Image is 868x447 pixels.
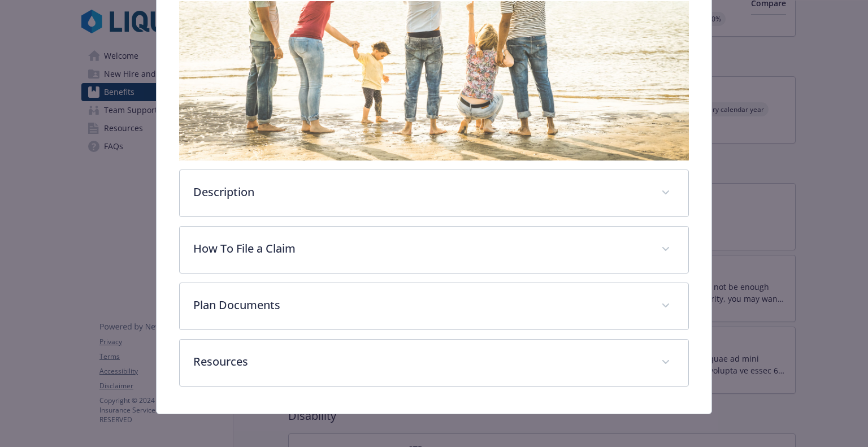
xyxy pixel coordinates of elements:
p: Resources [193,353,647,370]
p: Description [193,184,647,201]
p: How To File a Claim [193,240,647,257]
div: Resources [180,340,688,386]
div: How To File a Claim [180,227,688,273]
div: Plan Documents [180,283,688,329]
p: Plan Documents [193,297,647,314]
div: Description [180,170,688,216]
img: banner [179,1,688,160]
